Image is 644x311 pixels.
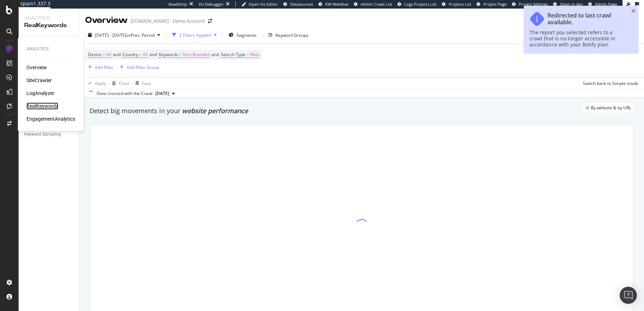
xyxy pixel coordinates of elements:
span: Projects List [449,1,471,7]
span: Project Page [483,1,507,7]
span: Device [88,51,102,57]
div: RealKeywords [24,21,73,30]
button: Segments [226,29,259,41]
a: Project Page [477,1,507,7]
span: Segments [236,32,257,38]
div: legacy label [582,103,634,113]
span: = [179,51,182,57]
a: Datasources [283,1,313,7]
span: Project Settings [519,1,548,7]
span: All [106,50,111,60]
button: Switch back to Simple mode [580,77,638,89]
a: Overview [26,64,47,71]
a: Admin Page [588,1,617,7]
div: Clear [119,80,130,86]
div: Analytics [24,14,73,21]
span: = [103,51,105,57]
div: Apply [95,80,106,86]
div: Data crossed with the Crawl [97,90,152,97]
span: = [247,51,249,57]
button: Keyword Groups [265,29,311,41]
div: Redirected to last crawl available. [547,12,625,26]
span: 2025 Apr. 21st [155,90,169,97]
span: Open Viz Editor [249,1,278,7]
span: and [211,51,219,57]
a: EngagementAnalytics [26,115,75,122]
span: Logs Projects List [404,1,436,7]
div: Overview [85,14,128,26]
button: Clear [109,77,130,89]
a: Logs Projects List [397,1,436,7]
div: Keyword Sampling [24,131,61,138]
span: = [139,51,142,57]
button: [DATE] [152,89,178,98]
button: 2 Filters Applied [169,29,220,41]
a: RealKeywords [26,102,58,110]
span: Search Type [221,51,245,57]
a: Admin Crawl List [354,1,392,7]
div: Save [142,80,151,86]
div: Add Filter [95,64,114,70]
span: Open in dev [560,1,583,7]
div: close toast [631,9,635,14]
div: [DOMAIN_NAME] - Demo Account [131,17,205,25]
span: Non-Branded [183,50,210,60]
span: By website & by URL [591,106,631,110]
span: and [150,51,157,57]
div: Add Filter Group [127,64,159,70]
div: arrow-right-arrow-left [208,19,212,24]
button: Add Filter Group [117,63,159,71]
span: vs Prev. Period [126,32,155,38]
button: [DATE] - [DATE]vsPrev. Period [85,29,163,41]
span: Datasources [290,1,313,7]
a: LogAnalyzer [26,90,54,97]
a: Keyword Sampling [24,131,74,138]
span: [DATE] - [DATE] [95,32,126,38]
a: Open in dev [553,1,583,7]
a: Projects List [442,1,471,7]
div: Viz Debugger: [199,1,224,7]
button: Add Filter [85,63,114,71]
a: SiteCrawler [26,77,52,84]
div: Open Intercom Messenger [620,287,637,304]
span: Keywords [159,51,178,57]
a: KW Webflow [318,1,348,7]
div: The report you selected refers to a crawl that is no longer accessible in accordance with your Bo... [530,29,625,47]
a: Project Settings [512,1,548,7]
span: Country [122,51,138,57]
button: Save [133,77,151,89]
span: All [143,50,148,60]
span: Admin Page [595,1,617,7]
span: and [113,51,121,57]
button: Apply [85,77,106,89]
span: KW Webflow [325,1,348,7]
span: Admin Crawl List [361,1,392,7]
div: ReadOnly: [169,1,188,7]
div: Analytics [26,46,75,52]
div: 2 Filters Applied [179,32,211,38]
span: Web [250,50,259,60]
div: Switch back to Simple mode [583,80,638,86]
a: Open Viz Editor [241,1,278,7]
div: Keyword Groups [275,32,308,38]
